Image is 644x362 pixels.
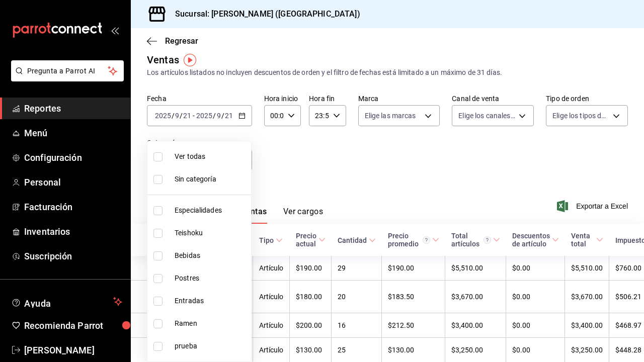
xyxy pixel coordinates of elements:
[175,250,247,261] span: Bebidas
[175,273,247,284] span: Postres
[175,228,247,238] span: Teishoku
[175,151,247,162] span: Ver todas
[184,54,196,66] img: Tooltip marker
[175,341,247,351] span: prueba
[175,318,247,329] span: Ramen
[175,205,247,216] span: Especialidades
[175,296,247,306] span: Entradas
[175,174,247,185] span: Sin categoría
